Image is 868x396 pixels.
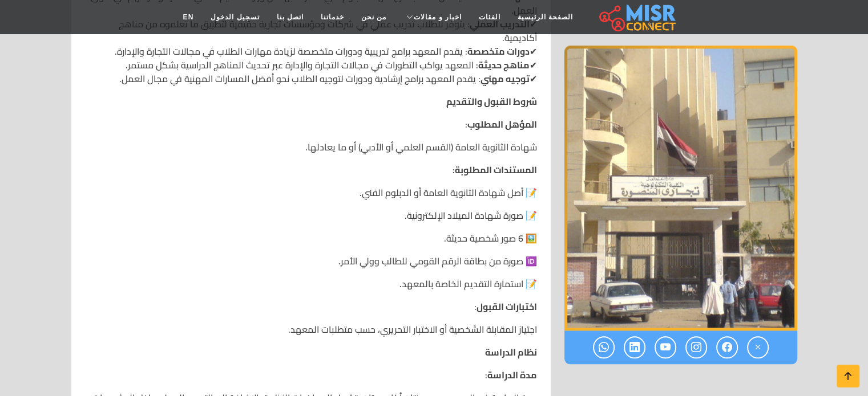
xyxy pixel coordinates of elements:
[202,6,268,28] a: تسجيل الدخول
[85,277,537,291] p: 📝 استمارة التقديم الخاصة بالمعهد.
[85,117,537,131] p: :
[85,163,537,177] p: :
[487,366,537,383] strong: مدة الدراسة
[353,6,395,28] a: من نحن
[85,231,537,245] p: 🖼️ 6 صور شخصية حديثة.
[414,12,462,22] span: اخبار و مقالات
[455,161,537,178] strong: المستندات المطلوبة
[85,209,537,222] p: 📝 صورة شهادة الميلاد الإلكترونية.
[485,344,537,361] strong: نظام الدراسة
[467,116,537,133] strong: المؤهل المطلوب
[395,6,470,28] a: اخبار و مقالات
[85,254,537,268] p: 🆔 صورة من بطاقة الرقم القومي للطالب وولي الأمر.
[467,43,530,60] strong: دورات متخصصة
[481,70,530,87] strong: توجيه مهني
[478,56,530,74] strong: مناهج حديثة
[85,368,537,382] p: :
[175,6,203,28] a: EN
[564,46,797,330] div: 1 / 1
[85,140,537,154] p: شهادة الثانوية العامة (القسم العلمي أو الأدبي) أو ما يعادلها.
[85,300,537,313] p: :
[599,3,676,31] img: main.misr_connect
[470,6,509,28] a: الفئات
[85,186,537,199] p: 📝 أصل شهادة الثانوية العامة أو الدبلوم الفني.
[477,298,537,315] strong: اختبارات القبول
[509,6,582,28] a: الصفحة الرئيسية
[85,322,537,336] p: اجتياز المقابلة الشخصية أو الاختبار التحريري، حسب متطلبات المعهد.
[268,6,312,28] a: اتصل بنا
[564,46,797,330] img: المعهد الفني التجاري بالمنصورة
[312,6,353,28] a: خدماتنا
[446,93,537,110] strong: شروط القبول والتقديم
